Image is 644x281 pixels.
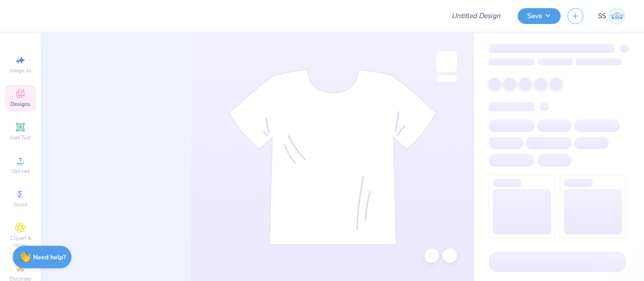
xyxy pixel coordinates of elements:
span: Add Text [10,134,31,141]
span: Clipart & logos [5,234,36,249]
span: Greek [14,201,28,208]
input: Untitled Design [444,7,511,25]
span: SS [598,11,606,21]
strong: Need help? [33,253,66,262]
a: SS [598,7,626,25]
img: tee-skeleton.svg [229,69,437,245]
span: Designs [10,100,30,108]
img: Shashank S Sharma [608,7,626,25]
span: Image AI [10,67,31,74]
span: Upload [11,167,29,175]
button: Save [518,8,561,24]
